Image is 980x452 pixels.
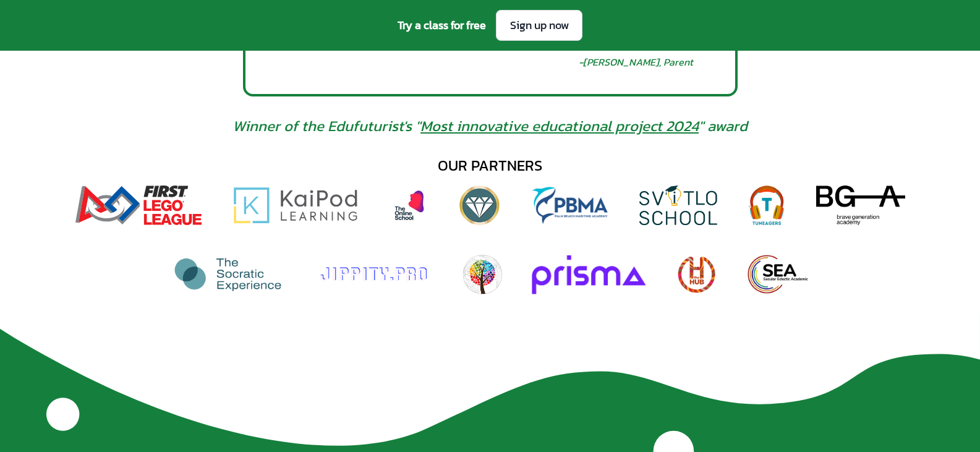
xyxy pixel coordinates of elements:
[171,255,284,294] img: The Socratic Experience
[232,116,748,136] span: Winner of the Edufuturist's " " award
[398,17,486,34] span: Try a class for free
[420,115,699,137] a: Most innovative educational project 2024
[390,185,429,225] img: The Online School
[639,185,717,225] img: Svitlo
[459,185,500,225] img: Diamond View
[438,156,542,176] div: our partners
[816,185,905,225] img: Brave Generation Academy
[747,255,809,294] img: Secular Eclectic Academic
[532,255,646,294] img: Prisma
[747,185,786,225] img: Tuneagers
[496,10,582,41] a: Sign up now
[75,185,202,225] img: FIRST Lego League
[579,54,693,69] div: - [PERSON_NAME], Parent
[676,255,717,294] img: The Hub
[462,255,502,294] img: Worldschooling Quest
[530,185,610,225] img: Palm Beach Maritime Academy
[231,185,360,225] img: Kaipod
[314,255,433,294] img: Jippity.Pro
